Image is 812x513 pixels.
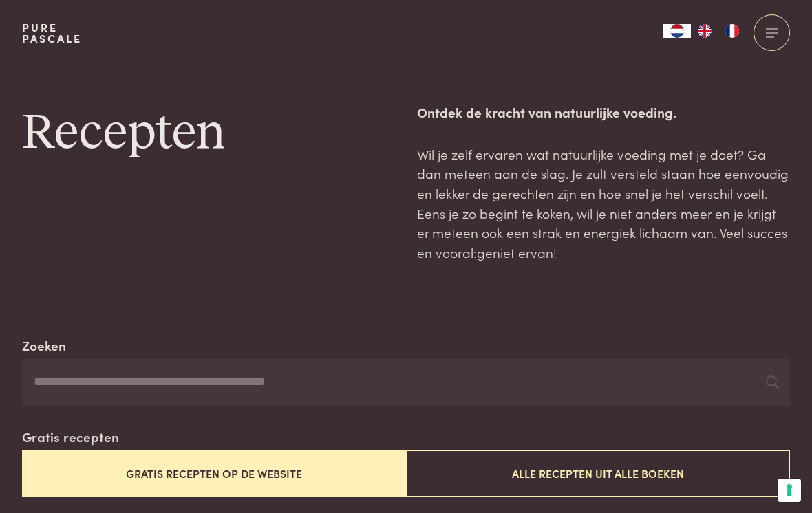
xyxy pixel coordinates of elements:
[718,24,746,38] a: FR
[417,102,676,121] strong: Ontdek de kracht van natuurlijke voeding.
[417,144,790,263] p: Wil je zelf ervaren wat natuurlijke voeding met je doet? Ga dan meteen aan de slag. Je zult verst...
[663,24,746,38] aside: Language selected: Nederlands
[663,24,691,38] a: NL
[691,24,746,38] ul: Language list
[22,22,82,44] a: PurePascale
[406,450,790,496] button: Alle recepten uit alle boeken
[691,24,718,38] a: EN
[22,450,406,496] button: Gratis recepten op de website
[22,102,395,164] h1: Recepten
[663,24,691,38] div: Language
[22,336,66,356] label: Zoeken
[778,479,801,502] button: Uw voorkeuren voor toestemming voor trackingtechnologieën
[22,427,119,447] label: Gratis recepten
